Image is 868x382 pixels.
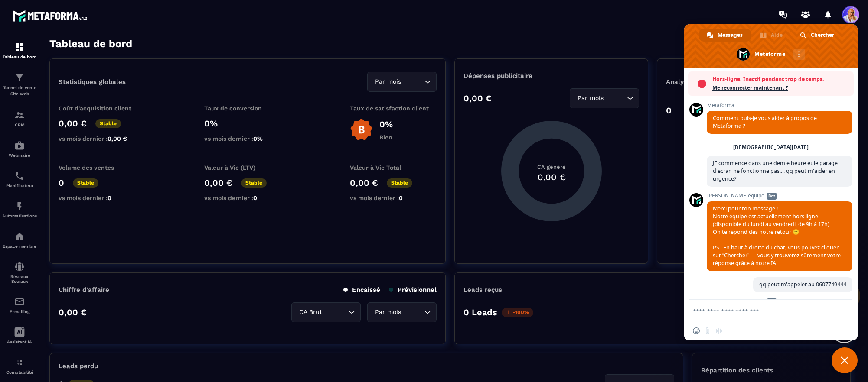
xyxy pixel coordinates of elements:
[399,194,403,201] span: 0
[59,194,145,201] p: vs mois dernier :
[59,135,145,142] p: vs mois dernier :
[350,194,437,201] p: vs mois dernier :
[605,94,625,103] input: Search for option
[2,153,37,158] p: Webinaire
[59,164,145,171] p: Volume des ventes
[733,145,809,150] div: [DEMOGRAPHIC_DATA][DATE]
[204,194,291,201] p: vs mois dernier :
[2,183,37,188] p: Planificateur
[759,281,846,288] span: qq peut m'appeler au 0607749444
[2,123,37,127] p: CRM
[2,66,37,104] a: formationformationTunnel de vente Site web
[2,351,37,381] a: accountantaccountantComptabilité
[707,298,852,304] span: [PERSON_NAME]équipe
[707,102,852,108] span: Metaforma
[463,93,492,104] p: 0,00 €
[666,78,754,86] p: Analyse des Leads
[2,85,37,97] p: Tunnel de vente Site web
[59,362,98,370] p: Leads perdu
[712,84,849,92] span: Me reconnecter maintenant ?
[792,29,843,42] div: Chercher
[14,231,25,242] img: automations
[379,134,393,141] p: Bien
[49,38,132,50] h3: Tableau de bord
[59,105,145,112] p: Coût d'acquisition client
[291,302,361,322] div: Search for option
[373,308,403,317] span: Par mois
[59,118,87,129] p: 0,00 €
[701,366,842,374] p: Répartition des clients
[14,201,25,211] img: automations
[2,320,37,351] a: Assistant IA
[297,308,324,317] span: CA Brut
[108,194,111,201] span: 0
[14,357,25,368] img: accountant
[108,135,127,142] span: 0,00 €
[12,8,90,24] img: logo
[718,29,743,42] span: Messages
[389,286,437,294] p: Prévisionnel
[463,307,497,317] p: 0 Leads
[2,225,37,255] a: automationsautomationsEspace membre
[253,135,263,142] span: 0%
[570,88,639,108] div: Search for option
[59,307,87,317] p: 0,00 €
[2,274,37,284] p: Réseaux Sociaux
[204,105,291,112] p: Taux de conversion
[350,164,437,171] p: Valeur à Vie Total
[463,286,502,294] p: Leads reçus
[14,262,25,272] img: social-network
[666,105,672,116] p: 0
[14,297,25,307] img: email
[2,194,37,225] a: automationsautomationsAutomatisations
[379,119,393,129] p: 0%
[350,178,378,188] p: 0,00 €
[767,298,777,305] span: Bot
[2,164,37,194] a: schedulerschedulerPlanificateur
[2,309,37,314] p: E-mailing
[59,286,109,294] p: Chiffre d’affaire
[204,118,291,129] p: 0%
[2,104,37,134] a: formationformationCRM
[713,114,817,129] span: Comment puis-je vous aider à propos de Metaforma ?
[693,307,830,315] textarea: Entrez votre message...
[367,302,437,322] div: Search for option
[350,105,437,112] p: Taux de satisfaction client
[73,178,98,188] p: Stable
[14,72,25,83] img: formation
[373,77,403,87] span: Par mois
[367,72,437,92] div: Search for option
[2,340,37,344] p: Assistant IA
[14,140,25,151] img: automations
[253,194,257,201] span: 0
[502,308,533,317] p: -100%
[2,214,37,218] p: Automatisations
[2,134,37,164] a: automationsautomationsWebinaire
[403,308,422,317] input: Search for option
[793,49,805,60] div: Autres canaux
[713,205,841,267] span: Merci pour ton message ! Notre équipe est actuellement hors ligne (disponible du lundi au vendred...
[707,193,852,199] span: [PERSON_NAME]équipe
[832,347,858,373] div: Fermer le chat
[14,171,25,181] img: scheduler
[575,94,605,103] span: Par mois
[713,159,838,182] span: JE commence dans une demie heure et le parage d'ecran ne fonctionne pas.... qq peut m'aider en ur...
[241,178,267,188] p: Stable
[343,286,380,294] p: Encaissé
[350,118,373,141] img: b-badge-o.b3b20ee6.svg
[204,178,232,188] p: 0,00 €
[59,178,64,188] p: 0
[387,178,412,188] p: Stable
[2,55,37,59] p: Tableau de bord
[204,135,291,142] p: vs mois dernier :
[693,327,700,334] span: Insérer un emoji
[712,75,849,84] span: Hors-ligne. Inactif pendant trop de temps.
[403,77,422,87] input: Search for option
[324,308,346,317] input: Search for option
[59,78,126,86] p: Statistiques globales
[14,42,25,52] img: formation
[463,72,639,80] p: Dépenses publicitaire
[2,255,37,290] a: social-networksocial-networkRéseaux Sociaux
[811,29,834,42] span: Chercher
[2,244,37,249] p: Espace membre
